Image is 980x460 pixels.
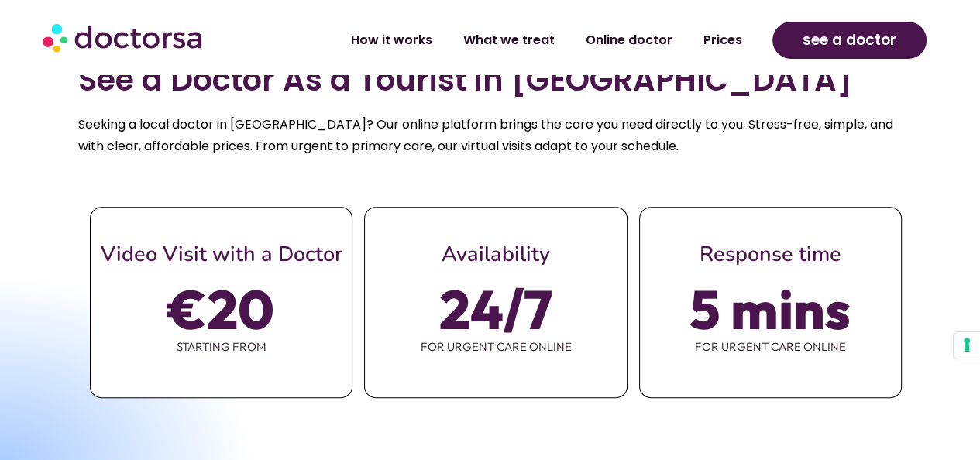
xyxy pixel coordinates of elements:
p: Seeking a local doctor in [GEOGRAPHIC_DATA]? Our online platform brings the care you need directl... [78,114,902,157]
button: Your consent preferences for tracking technologies [954,332,980,359]
a: Online doctor [569,22,687,58]
span: Response time [700,240,841,269]
span: Availability [442,240,550,269]
a: see a doctor [772,22,927,59]
a: What we treat [447,22,569,58]
span: €20 [168,287,274,331]
span: for urgent care online [640,331,901,363]
h2: See a Doctor As a Tourist in [GEOGRAPHIC_DATA] [78,61,902,98]
span: for urgent care online [365,331,626,363]
nav: Menu [263,22,758,58]
a: How it works [335,22,447,58]
span: see a doctor [803,28,896,53]
span: Video Visit with a Doctor​ [101,240,342,269]
a: Prices [687,22,757,58]
span: 5 mins [689,287,851,331]
span: starting from [91,331,352,363]
span: 24/7 [439,287,552,331]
